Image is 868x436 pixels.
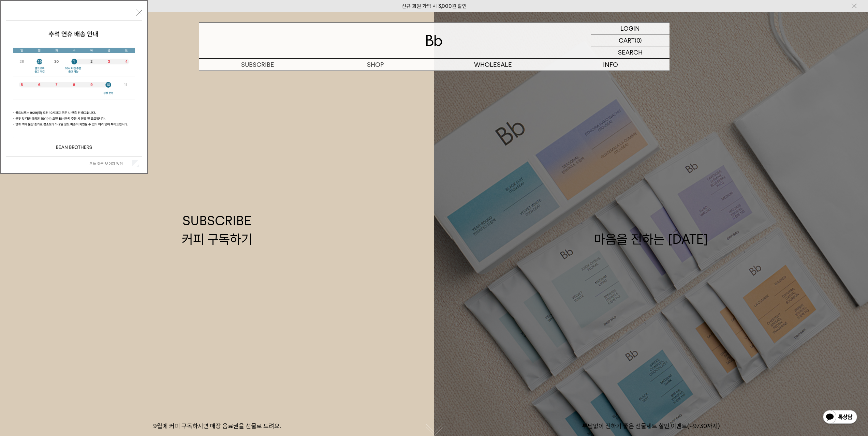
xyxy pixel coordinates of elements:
div: 마음을 전하는 [DATE] [594,212,708,248]
img: 로고 [426,35,442,46]
a: LOGIN [591,22,670,34]
div: SUBSCRIBE 커피 구독하기 [182,212,252,248]
p: SEARCH [618,46,643,58]
label: 오늘 하루 보이지 않음 [89,161,131,166]
a: SUBSCRIBE [199,59,317,71]
button: 닫기 [136,10,142,16]
p: WHOLESALE [434,59,552,71]
p: (0) [635,34,642,46]
p: LOGIN [620,22,640,34]
p: INFO [552,59,670,71]
img: 카카오톡 채널 1:1 채팅 버튼 [822,409,858,426]
a: 신규 회원 가입 시 3,000원 할인 [402,3,467,9]
a: CART (0) [591,34,670,46]
p: CART [619,34,635,46]
img: 5e4d662c6b1424087153c0055ceb1a13_140731.jpg [6,21,142,156]
a: SHOP [317,59,434,71]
